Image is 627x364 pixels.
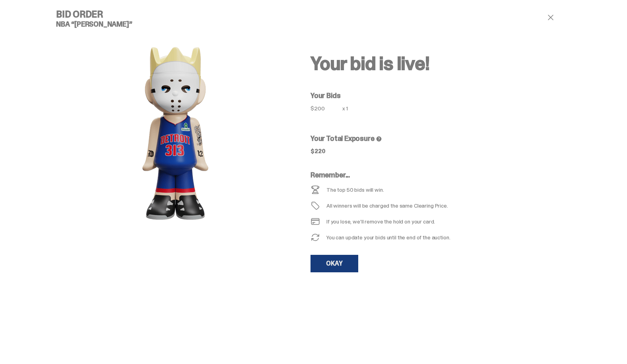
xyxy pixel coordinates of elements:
[311,255,358,272] a: OKAY
[56,10,295,19] h4: Bid Order
[326,187,384,193] div: The top 50 bids will win.
[311,106,342,111] div: $200
[56,21,295,28] h5: NBA “[PERSON_NAME]”
[326,219,435,224] div: If you lose, we’ll remove the hold on your card.
[342,106,355,116] div: x 1
[311,148,325,154] div: $220
[311,92,565,99] h5: Your Bids
[326,203,514,208] div: All winners will be charged the same Clearing Price.
[311,171,514,179] h5: Remember...
[326,235,450,240] div: You can update your bids until the end of the auction.
[311,135,565,142] h5: Your Total Exposure
[96,34,255,233] img: product image
[311,54,565,73] h2: Your bid is live!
